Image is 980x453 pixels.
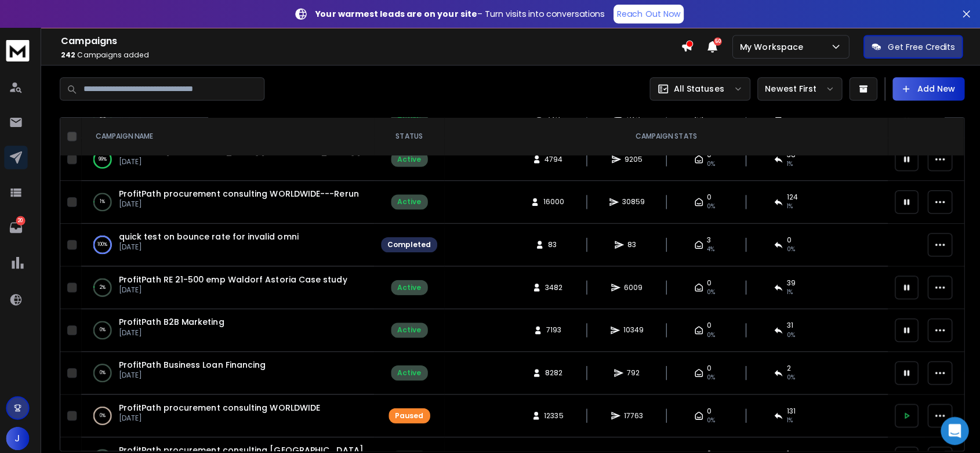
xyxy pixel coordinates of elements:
span: 83 [627,238,639,247]
p: 0 % [104,406,110,418]
a: ProfitPath RE 21-500 emp Waldorf Astoria Case study [124,271,350,282]
span: 1 % [785,412,791,421]
span: 39 [785,276,794,285]
span: 0 [706,191,711,200]
img: logo [12,39,35,61]
strong: Your warmest leads are on your site [318,8,478,20]
p: All Statuses [673,82,723,94]
span: 0 [706,318,711,327]
div: Active [400,365,423,374]
span: 2 [785,360,789,369]
span: 0% [706,158,714,167]
a: Reach Out Now [614,5,683,23]
p: My Workspace [739,41,806,52]
span: 0 [706,276,711,285]
p: [DATE] [124,240,302,249]
span: 0% [706,412,714,421]
span: 0 [706,403,711,412]
div: Completed [390,238,433,247]
span: 0% [706,369,714,379]
span: 1 % [785,285,791,294]
p: [DATE] [124,198,361,207]
div: Active [400,322,423,332]
span: 1 % [785,158,791,167]
td: 100%quick test on bounce rate for invalid omni[DATE] [86,222,376,264]
span: 0 % [785,242,793,252]
p: 99 % [103,152,111,164]
div: Paused [397,407,426,416]
p: [DATE] [124,325,228,334]
span: 1 % [785,200,791,209]
span: 0 [706,360,711,369]
td: 0%ProfitPath procurement consulting WORLDWIDE[DATE] [86,391,376,433]
span: 3482 [546,280,563,289]
p: 0 % [104,364,110,375]
p: [DATE] [124,155,365,165]
span: 0 % [785,327,793,336]
span: 9205 [625,153,643,162]
a: ProfitPath Business Loan Financing [124,356,269,367]
button: J [12,423,35,446]
span: 16000 [544,195,565,205]
p: 20 [21,214,31,223]
p: Get Free Credits [885,41,952,52]
a: ProfitPath procurement consulting WORLDWIDE [124,398,323,409]
td: 99%Profit Path [GEOGRAPHIC_DATA],[GEOGRAPHIC_DATA],[GEOGRAPHIC_DATA] C-suite Founder Real Estate(... [86,137,376,179]
span: 4794 [546,153,564,162]
p: [DATE] [124,282,350,292]
span: 0 % [785,369,793,379]
span: 31 [785,318,792,327]
span: 131 [785,403,794,412]
span: 83 [549,238,560,247]
span: 0% [706,327,714,336]
a: ProfitPath procurement consulting WORLDWIDE---Rerun [124,186,361,198]
th: CAMPAIGN NAME [86,117,376,154]
p: 1 % [105,194,110,206]
p: Reach Out Now [617,8,680,20]
td: 1%ProfitPath procurement consulting WORLDWIDE---Rerun[DATE] [86,179,376,222]
span: 7193 [547,322,562,332]
span: 0% [706,200,714,209]
p: – Turn visits into conversations [318,8,604,20]
span: 8282 [546,365,563,374]
span: 30859 [622,195,645,205]
p: 2 % [104,279,110,291]
td: 2%ProfitPath RE 21-500 emp Waldorf Astoria Case study[DATE] [86,264,376,306]
td: 0%ProfitPath Business Loan Financing[DATE] [86,349,376,391]
span: 124 [785,191,796,200]
span: 12335 [545,407,564,416]
a: quick test on bounce rate for invalid omni [124,229,302,240]
a: ProfitPath procurement consulting [GEOGRAPHIC_DATA] [GEOGRAPHIC_DATA] [124,440,461,452]
span: 10349 [623,322,644,332]
span: 0% [706,285,714,294]
span: 242 [66,49,81,59]
h1: Campaigns [66,34,680,48]
div: Active [400,153,423,162]
div: Active [400,280,423,289]
div: Open Intercom Messenger [938,413,966,441]
span: 6009 [624,280,643,289]
p: 0 % [104,321,110,333]
a: ProfitPath B2B Marketing [124,313,228,325]
button: Newest First [756,77,840,100]
button: Get Free Credits [861,35,960,58]
span: 17763 [624,407,643,416]
th: STATUS [376,117,446,154]
span: 3 [706,233,710,242]
td: 0%ProfitPath B2B Marketing[DATE] [86,306,376,349]
button: Add New [890,77,961,100]
p: [DATE] [124,367,269,376]
th: CAMPAIGN STATS [446,117,885,154]
p: [DATE] [124,409,323,419]
span: 50 [713,37,721,45]
span: 4 % [706,242,714,252]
